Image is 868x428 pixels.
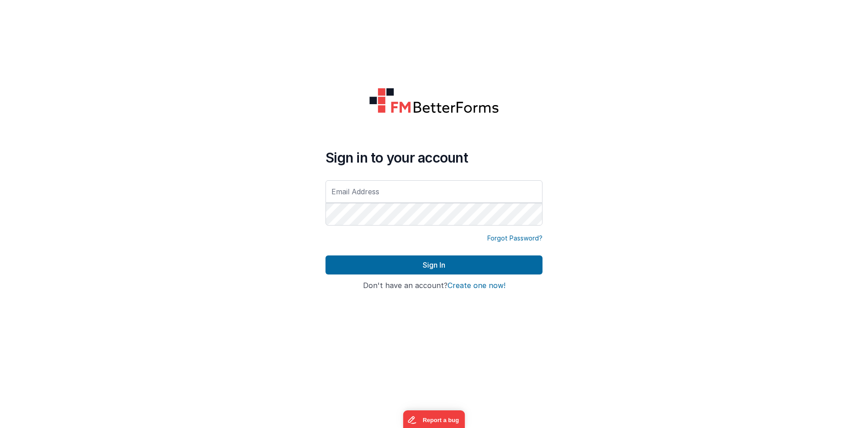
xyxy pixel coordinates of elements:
[487,234,542,243] a: Forgot Password?
[325,180,542,203] input: Email Address
[325,255,542,274] button: Sign In
[325,282,542,290] h4: Don't have an account?
[448,282,505,290] button: Create one now!
[325,149,542,166] h4: Sign in to your account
